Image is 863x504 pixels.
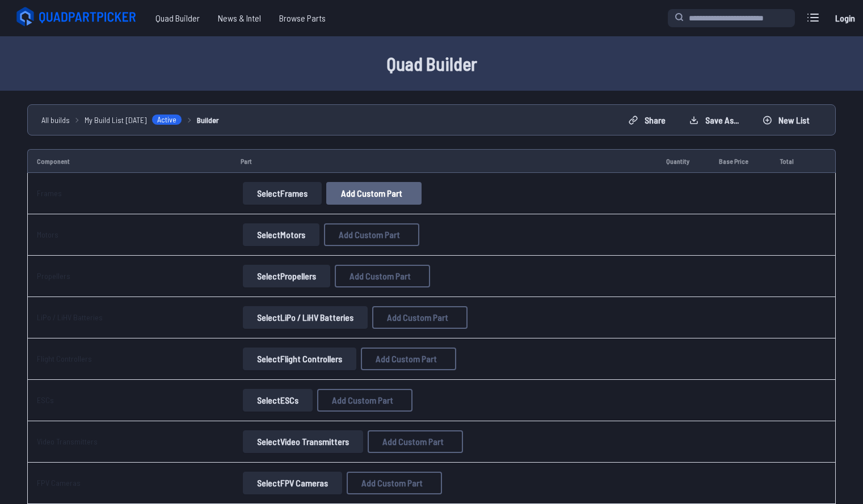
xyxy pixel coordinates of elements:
a: SelectPropellers [241,265,332,287]
a: SelectVideo Transmitters [241,430,365,453]
td: Quantity [657,149,710,173]
button: Save as... [680,111,748,129]
button: New List [753,111,819,129]
span: Add Custom Part [361,478,423,488]
a: Login [831,7,858,29]
span: Active [151,114,182,125]
a: Video Transmitters [37,437,98,446]
a: SelectFPV Cameras [241,472,344,494]
a: SelectMotors [241,223,322,246]
span: Add Custom Part [382,437,444,446]
span: Add Custom Part [341,189,402,198]
button: SelectPropellers [243,265,330,287]
span: Add Custom Part [387,313,448,322]
a: Motors [37,230,58,239]
button: Add Custom Part [317,389,412,412]
a: My Build List [DATE]Active [85,114,182,126]
td: Total [771,149,812,173]
a: Flight Controllers [37,354,92,363]
button: SelectFlight Controllers [243,348,356,370]
button: Add Custom Part [324,223,419,246]
td: Part [231,149,657,173]
button: Add Custom Part [372,306,468,329]
button: Add Custom Part [326,182,422,205]
a: Propellers [37,271,70,281]
button: Add Custom Part [368,430,463,453]
a: SelectLiPo / LiHV Batteries [241,306,370,329]
button: Add Custom Part [347,472,442,494]
span: My Build List [DATE] [85,114,147,126]
a: Quad Builder [146,7,209,29]
td: Base Price [710,149,771,173]
button: SelectFPV Cameras [243,472,342,494]
span: Add Custom Part [339,230,400,239]
span: Add Custom Part [332,396,393,405]
a: SelectFlight Controllers [241,348,359,370]
a: Frames [37,188,62,198]
button: SelectLiPo / LiHV Batteries [243,306,368,329]
a: ESCs [37,395,54,405]
a: LiPo / LiHV Batteries [37,312,103,322]
h1: Quad Builder [69,50,795,77]
button: SelectESCs [243,389,313,412]
button: SelectFrames [243,182,322,205]
a: Browse Parts [270,7,335,29]
button: Add Custom Part [335,265,430,287]
a: Builder [197,114,219,126]
a: All builds [41,114,70,126]
a: FPV Cameras [37,478,81,488]
span: Add Custom Part [376,354,437,363]
button: Add Custom Part [361,348,456,370]
button: SelectVideo Transmitters [243,430,363,453]
a: SelectFrames [241,182,324,205]
span: Add Custom Part [350,272,411,281]
a: SelectESCs [241,389,315,412]
td: Component [27,149,231,173]
button: SelectMotors [243,223,319,246]
button: Share [619,111,675,129]
a: News & Intel [209,7,270,29]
